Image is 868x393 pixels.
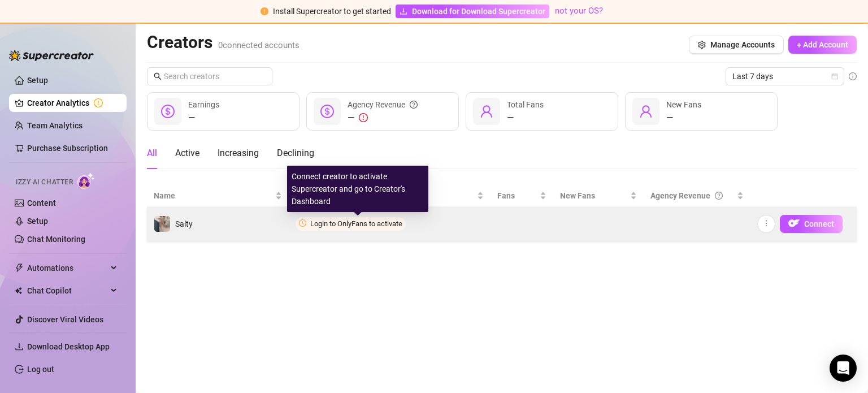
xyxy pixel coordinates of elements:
a: Chat Monitoring [27,235,85,244]
a: Log out [27,365,54,374]
span: Salty [175,219,193,228]
a: Team Analytics [27,121,83,130]
span: Download Desktop App [27,342,110,351]
a: Creator Analytics exclamation-circle [27,94,118,112]
button: + Add Account [788,36,857,54]
img: Chat Copilot [15,287,22,295]
span: user [639,105,653,118]
span: exclamation-circle [261,7,268,15]
span: Manage Accounts [710,40,775,49]
div: — [666,111,701,124]
div: Open Intercom Messenger [830,355,857,382]
h2: Creators [147,32,300,53]
span: Last 7 days [732,68,837,85]
a: Setup [27,76,48,85]
button: Manage Accounts [689,36,784,54]
input: Search creators [164,70,257,83]
span: Automations [27,259,107,277]
span: search [154,72,162,80]
span: question-circle [410,98,418,111]
span: New Fans [560,189,628,202]
div: — [348,111,418,124]
span: Fans [497,189,537,202]
img: Salty [154,216,170,232]
div: Agency Revenue [650,189,734,202]
div: Increasing [218,146,259,160]
span: + Add Account [797,40,848,49]
div: — [507,111,544,124]
span: dollar-circle [320,105,334,118]
span: question-circle [715,189,723,202]
span: dollar-circle [161,105,175,118]
span: Install Supercreator to get started [273,7,391,16]
span: clock-circle [299,219,306,227]
span: Login to OnlyFans to activate [310,219,402,228]
span: info-circle [849,72,857,80]
span: thunderbolt [15,264,24,273]
img: OF [788,218,800,229]
span: download [400,7,407,15]
span: Earnings [188,100,219,109]
span: Download for Download Supercreator [412,5,545,18]
div: All [147,146,157,160]
a: not your OS? [555,6,603,16]
a: Content [27,198,56,208]
span: 0 connected accounts [218,40,300,50]
a: Discover Viral Videos [27,315,103,324]
span: user [480,105,493,118]
span: exclamation-circle [359,113,368,122]
th: Fans [491,185,553,207]
div: Connect creator to activate Supercreator and go to Creator's Dashboard [287,166,428,212]
span: more [762,219,770,227]
div: Agency Revenue [348,98,418,111]
a: Setup [27,217,48,226]
span: setting [698,41,706,49]
th: New Fans [553,185,644,207]
span: Total Fans [507,100,544,109]
span: Connect [804,219,834,228]
span: calendar [831,73,838,80]
div: Active [175,146,199,160]
img: logo-BBDzfeDw.svg [9,50,94,61]
div: — [188,111,219,124]
a: Download for Download Supercreator [396,5,549,18]
span: Name [154,189,273,202]
th: Name [147,185,289,207]
a: Purchase Subscription [27,139,118,157]
span: Izzy AI Chatter [16,177,73,188]
img: AI Chatter [77,172,95,189]
span: download [15,342,24,351]
span: Chat Copilot [27,282,107,300]
span: New Fans [666,100,701,109]
div: Declining [277,146,314,160]
button: OFConnect [780,215,843,233]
